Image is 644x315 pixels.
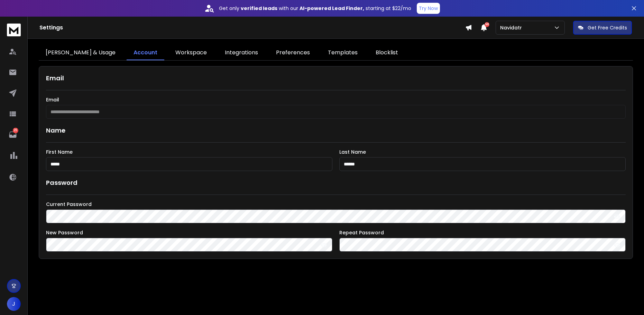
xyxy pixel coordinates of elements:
button: Try Now [417,3,440,14]
p: Try Now [419,5,438,12]
a: Preferences [269,46,317,60]
span: 50 [485,22,489,27]
a: Integrations [218,46,265,60]
a: [PERSON_NAME] & Usage [39,46,122,60]
a: Templates [321,46,365,60]
p: 25 [13,128,18,133]
label: New Password [46,230,332,235]
label: Current Password [46,202,626,207]
button: Get Free Credits [573,21,632,35]
h1: Password [46,178,77,188]
strong: AI-powered Lead Finder, [300,5,364,12]
button: J [7,297,21,311]
p: Navidatr [500,24,525,31]
label: Last Name [339,150,626,154]
h1: Settings [39,24,465,32]
p: Get Free Credits [588,24,627,31]
a: Account [127,46,164,60]
strong: verified leads [241,5,277,12]
h1: Name [46,126,626,135]
label: Repeat Password [339,230,626,235]
label: First Name [46,150,332,154]
p: Get only with our starting at $22/mo [219,5,411,12]
label: Email [46,97,626,102]
img: logo [7,24,21,36]
a: Blocklist [369,46,405,60]
h1: Email [46,73,626,83]
a: Workspace [168,46,214,60]
a: 25 [6,128,20,142]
